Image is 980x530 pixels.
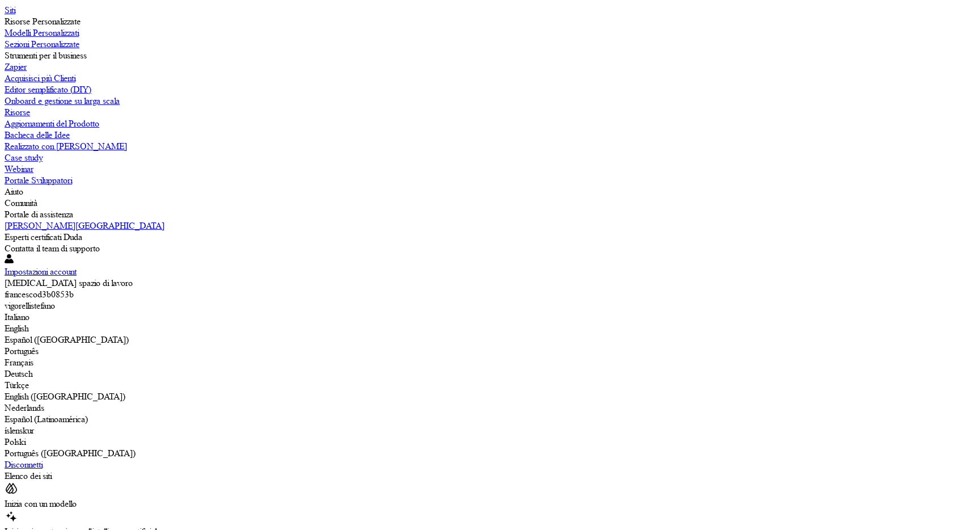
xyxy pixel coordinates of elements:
[5,163,33,174] label: Webinar
[5,5,15,15] label: Siti
[5,39,79,49] label: Sezioni Personalizzate
[5,357,975,368] div: Français
[5,209,73,220] label: Portale di assistenza
[5,391,975,402] div: English ([GEOGRAPHIC_DATA])
[5,277,133,288] label: [MEDICAL_DATA] spazio di lavoro
[5,459,43,470] label: Disconnetti
[5,152,43,163] label: Case study
[5,73,75,83] label: Acquisisci più Clienti
[5,129,70,140] label: Bacheca delle Idee
[5,197,37,208] label: Comunità
[5,425,975,436] div: íslenskur
[5,84,91,95] label: Editor semplificato (DIY)
[5,27,79,38] label: Modelli Personalizzati
[5,334,975,346] div: Español ([GEOGRAPHIC_DATA])
[5,498,77,509] span: Inizia con un modello
[5,50,87,61] label: Strumenti per il business
[5,243,100,254] label: Contatta il team di supporto
[5,220,164,231] label: [PERSON_NAME][GEOGRAPHIC_DATA]
[5,16,81,27] label: Risorse Personalizzate
[5,141,127,152] label: Realizzato con [PERSON_NAME]
[5,380,975,391] div: Türkçe
[5,95,120,106] label: Onboard e gestione su larga scala
[5,186,23,197] label: Aiuto
[5,107,30,117] label: Risorse
[5,118,99,129] label: Aggiornamenti del Prodotto
[5,436,975,448] div: Polski
[5,414,975,425] div: Español (Latinoamérica)
[5,232,82,242] label: Esperti certificati Duda
[5,266,77,277] label: Impostazioni account
[5,300,975,312] div: vigorellistefano
[5,482,975,510] div: Inizia con un modello
[5,312,29,322] label: Italiano
[5,323,975,334] div: English
[5,448,975,459] div: Português ([GEOGRAPHIC_DATA])
[5,402,975,414] div: Nederlands
[5,289,975,300] div: francescod3b0853b
[5,175,72,186] label: Portale Sviluppatori
[5,368,975,380] div: Deutsch
[5,61,27,72] label: Zapier
[5,470,52,481] span: Elenco dei siti
[5,346,975,357] div: Português
[921,471,980,530] iframe: Duda-gen Chat Button Frame
[5,107,975,118] a: Risorse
